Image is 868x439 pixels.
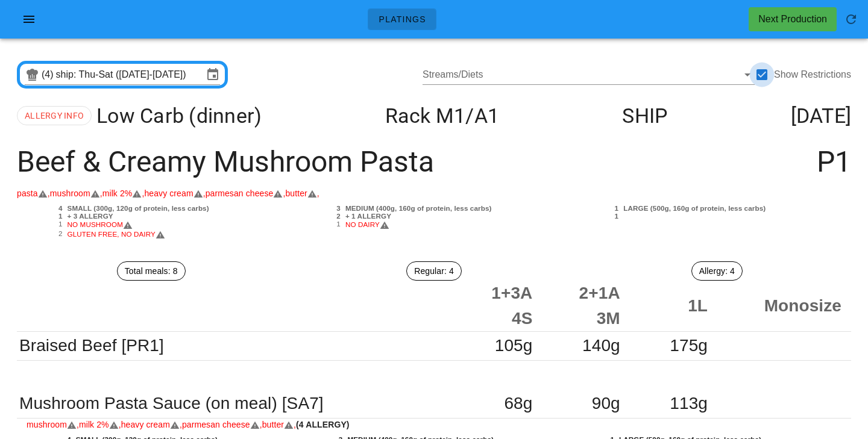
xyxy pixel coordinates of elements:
[285,188,319,198] span: butter
[19,230,65,240] div: 2
[206,188,286,198] span: parmesan cheese
[717,281,851,332] th: Monosize
[50,188,102,198] span: mushroom
[260,420,262,429] span: ,
[125,262,178,280] span: Total meals: 8
[297,220,343,230] div: 1
[79,420,121,429] span: milk 2%
[119,420,121,429] span: ,
[68,230,165,238] span: GLUTEN FREE, NO DAIRY
[17,332,454,361] td: Braised Beef [PR1]
[182,420,262,429] span: parmesan cheese
[19,213,65,220] div: 1
[144,188,205,198] span: heavy cream
[294,420,296,429] span: ,
[378,14,426,24] span: Platings
[65,213,293,220] div: + 3 ALLERGY
[699,262,735,280] span: Allergy: 4
[343,205,571,213] div: MEDIUM (400g, 160g of protein, less carbs)
[68,220,133,228] span: NO MUSHROOM
[758,12,827,26] div: Next Production
[27,420,79,429] span: mushroom
[343,213,571,220] div: + 1 ALLERGY
[592,394,620,413] span: 90g
[100,188,102,198] span: ,
[621,205,849,213] div: LARGE (500g, 160g of protein, less carbs)
[121,420,182,429] span: heavy cream
[42,69,56,81] div: (4)
[297,205,343,213] div: 3
[297,213,343,220] div: 2
[17,188,50,198] span: pasta
[19,205,65,213] div: 4
[582,336,620,355] span: 140g
[7,137,861,187] div: Beef & Creamy Mushroom Pasta
[17,390,454,419] td: Mushroom Pasta Sauce (on meal) [SA7]
[7,94,861,137] div: Low Carb (dinner) Rack M1 SHIP [DATE]
[317,188,319,198] span: ,
[454,281,542,332] th: 1+3A 4S
[414,262,454,280] span: Regular: 4
[48,188,50,198] span: ,
[670,394,708,413] span: 113g
[142,188,144,198] span: ,
[102,188,145,198] span: milk 2%
[670,336,708,355] span: 175g
[180,420,182,429] span: ,
[345,220,389,228] span: NO DAIRY
[296,419,349,431] span: (4 ALLERGY)
[25,107,84,125] span: ALLERGY INFO
[465,104,499,128] span: /A1
[65,205,293,213] div: SMALL (300g, 120g of protein, less carbs)
[495,336,533,355] span: 105g
[504,394,532,413] span: 68g
[283,188,285,198] span: ,
[77,420,79,429] span: ,
[262,420,296,429] span: butter
[576,205,621,213] div: 1
[19,220,65,230] div: 1
[203,188,206,198] span: ,
[368,8,436,30] a: Platings
[817,147,851,177] span: P1
[423,65,755,84] div: Streams/Diets
[542,281,629,332] th: 2+1A 3M
[576,213,621,220] div: 1
[774,69,851,81] label: Show Restrictions
[630,281,717,332] th: 1L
